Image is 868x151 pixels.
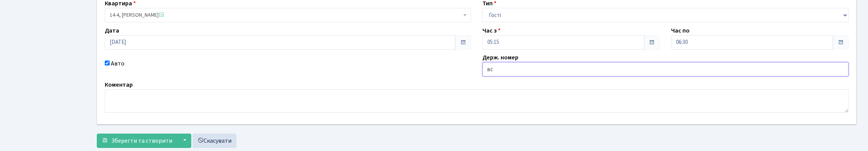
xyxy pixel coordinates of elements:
label: Авто [111,59,124,68]
label: Час з [482,26,501,35]
label: Держ. номер [482,53,518,62]
span: 14-4, Меленівський Олексій Анатолійович <span class='la la-check-square text-success'></span> [110,11,462,19]
label: Дата [105,26,119,35]
input: АА1234АА [482,62,849,76]
span: 14-4, Меленівський Олексій Анатолійович <span class='la la-check-square text-success'></span> [105,8,471,22]
a: Скасувати [192,134,236,148]
label: Час по [671,26,690,35]
label: Коментар [105,80,133,89]
button: Зберегти та створити [97,134,177,148]
span: Зберегти та створити [111,137,172,145]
